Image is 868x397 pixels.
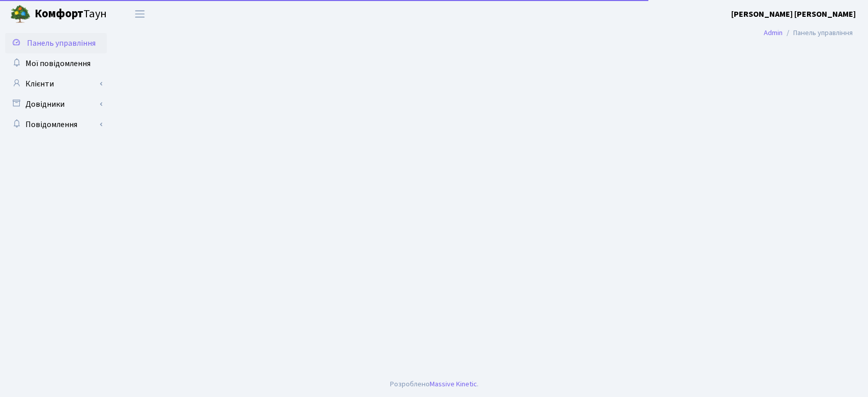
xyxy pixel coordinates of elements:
[5,74,107,94] a: Клієнти
[5,94,107,114] a: Довідники
[430,379,477,389] a: Massive Kinetic
[35,6,83,22] b: Комфорт
[27,38,96,49] span: Панель управління
[749,22,868,44] nav: breadcrumb
[764,27,783,38] a: Admin
[10,4,31,24] img: logo.png
[731,8,856,20] a: [PERSON_NAME] [PERSON_NAME]
[390,379,478,390] div: Розроблено .
[5,33,107,53] a: Панель управління
[5,53,107,74] a: Мої повідомлення
[127,6,153,22] button: Переключити навігацію
[783,27,853,39] li: Панель управління
[731,9,856,20] b: [PERSON_NAME] [PERSON_NAME]
[25,58,91,69] span: Мої повідомлення
[35,6,107,23] span: Таун
[5,114,107,135] a: Повідомлення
